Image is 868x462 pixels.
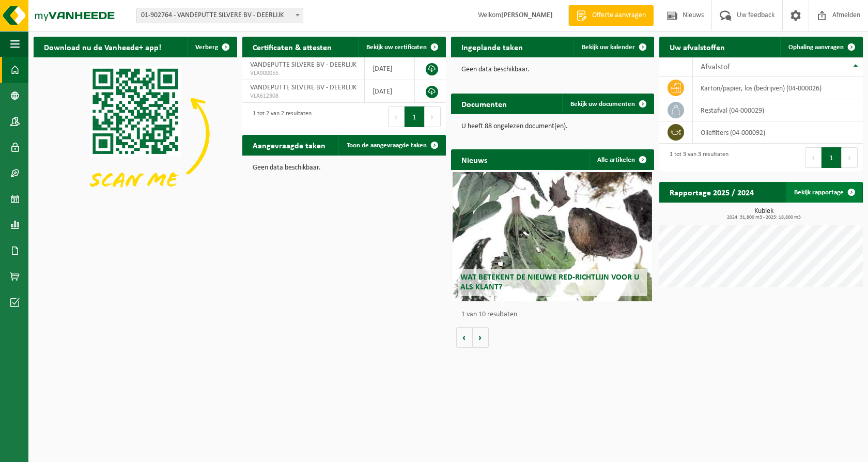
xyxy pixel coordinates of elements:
span: VLA612308 [250,92,357,100]
a: Bekijk uw kalender [574,37,653,57]
button: 1 [822,147,842,168]
h2: Download nu de Vanheede+ app! [34,37,172,57]
td: [DATE] [365,57,415,80]
h2: Rapportage 2025 / 2024 [659,182,764,202]
a: Ophaling aanvragen [780,37,862,57]
a: Bekijk uw certificaten [358,37,445,57]
button: Next [842,147,858,168]
td: karton/papier, los (bedrijven) (04-000026) [693,77,863,99]
button: Volgende [473,327,489,348]
span: Bekijk uw certificaten [366,44,427,51]
span: Afvalstof [701,63,730,71]
a: Bekijk uw documenten [562,94,653,114]
span: VANDEPUTTE SILVERE BV - DEERLIJK [250,61,357,69]
p: Geen data beschikbaar. [461,66,644,73]
p: U heeft 88 ongelezen document(en). [461,123,644,130]
span: Ophaling aanvragen [788,44,844,51]
button: Verberg [187,37,236,57]
span: Bekijk uw kalender [582,44,635,51]
span: 01-902764 - VANDEPUTTE SILVERE BV - DEERLIJK [137,8,303,23]
span: Offerte aanvragen [590,10,648,21]
div: 1 tot 2 van 2 resultaten [247,105,312,128]
h2: Certificaten & attesten [242,37,342,57]
span: Bekijk uw documenten [570,101,635,107]
h2: Documenten [451,94,517,114]
td: restafval (04-000029) [693,99,863,121]
p: Geen data beschikbaar. [253,164,436,172]
td: [DATE] [365,80,415,103]
strong: [PERSON_NAME] [501,11,553,19]
a: Alle artikelen [589,149,653,170]
img: Download de VHEPlus App [34,57,237,210]
button: 1 [405,106,425,127]
h2: Aangevraagde taken [242,135,336,155]
h3: Kubiek [664,208,863,220]
h2: Uw afvalstoffen [659,37,735,57]
p: 1 van 10 resultaten [461,311,649,318]
button: Previous [805,147,822,168]
td: oliefilters (04-000092) [693,121,863,144]
button: Vorige [456,327,473,348]
a: Offerte aanvragen [568,5,654,26]
span: VANDEPUTTE SILVERE BV - DEERLIJK [250,84,357,91]
span: Toon de aangevraagde taken [347,142,427,149]
button: Previous [388,106,405,127]
h2: Nieuws [451,149,498,170]
h2: Ingeplande taken [451,37,533,57]
span: 01-902764 - VANDEPUTTE SILVERE BV - DEERLIJK [136,8,303,23]
span: VLA900055 [250,69,357,78]
span: 2024: 31,800 m3 - 2025: 18,800 m3 [664,215,863,220]
div: 1 tot 3 van 3 resultaten [664,146,729,169]
a: Bekijk rapportage [786,182,862,203]
button: Next [425,106,441,127]
span: Wat betekent de nieuwe RED-richtlijn voor u als klant? [460,273,639,291]
a: Wat betekent de nieuwe RED-richtlijn voor u als klant? [453,172,652,301]
span: Verberg [195,44,218,51]
a: Toon de aangevraagde taken [338,135,445,156]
